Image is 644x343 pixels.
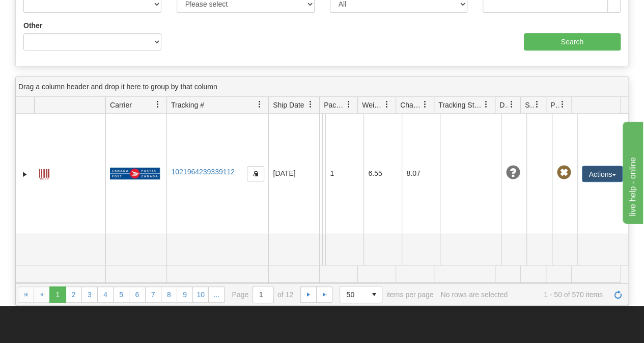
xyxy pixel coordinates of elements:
a: Pickup Status filter column settings [554,96,571,113]
div: No rows are selected [440,291,508,299]
span: Page sizes drop down [340,286,382,303]
label: Other [23,20,42,31]
td: 1 [325,114,363,233]
input: Search [524,33,621,50]
a: 5 [113,286,129,303]
a: Weight filter column settings [378,96,396,113]
td: [DATE] [268,114,319,233]
a: Go to the last page [316,286,332,303]
span: select [366,286,382,303]
span: Pickup Status [550,100,559,110]
a: Tracking # filter column settings [251,96,268,113]
input: Page 1 [253,286,273,303]
a: Ship Date filter column settings [302,96,319,113]
span: Packages [324,100,345,110]
a: 1021964239339112 [171,168,235,176]
a: 3 [81,286,98,303]
td: 6.55 [363,114,402,233]
div: grid grouping header [16,77,628,97]
a: 8 [161,286,177,303]
a: 2 [66,286,82,303]
a: Refresh [610,286,626,303]
a: Expand [20,169,30,179]
span: Delivery Status [499,100,508,110]
span: Tracking Status [438,100,483,110]
a: 10 [192,286,209,303]
span: Shipment Issues [525,100,534,110]
a: 7 [145,286,161,303]
span: Unknown [506,166,520,180]
a: 9 [177,286,193,303]
span: Charge [400,100,422,110]
a: Charge filter column settings [416,96,434,113]
a: Packages filter column settings [340,96,357,113]
a: 6 [129,286,145,303]
span: items per page [340,286,433,303]
a: 4 [97,286,114,303]
td: 8.07 [402,114,440,233]
div: live help - online [8,6,94,18]
button: Copy to clipboard [247,166,264,181]
a: Go to the next page [300,286,317,303]
a: ... [208,286,225,303]
span: Tracking # [171,100,204,110]
td: [PERSON_NAME] [PERSON_NAME] CA AB EDMONTON T5K 1M7 [322,114,325,233]
a: Delivery Status filter column settings [503,96,520,113]
span: Ship Date [273,100,304,110]
a: Tracking Status filter column settings [478,96,495,113]
a: Shipment Issues filter column settings [528,96,546,113]
span: 50 [346,289,359,300]
span: Weight [362,100,383,110]
img: 20 - Canada Post [110,167,160,180]
span: 1 - 50 of 570 items [515,291,603,299]
td: Sleep Country [GEOGRAPHIC_DATA] Shipping Department [GEOGRAPHIC_DATA] [GEOGRAPHIC_DATA] [GEOGRAPH... [319,114,322,233]
a: Carrier filter column settings [149,96,166,113]
a: Label [39,165,49,181]
span: Page 1 [49,286,66,303]
span: Carrier [110,100,132,110]
span: Page of 12 [232,286,293,303]
span: Pickup Not Assigned [556,166,571,180]
button: Actions [582,166,623,182]
iframe: chat widget [621,119,643,223]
